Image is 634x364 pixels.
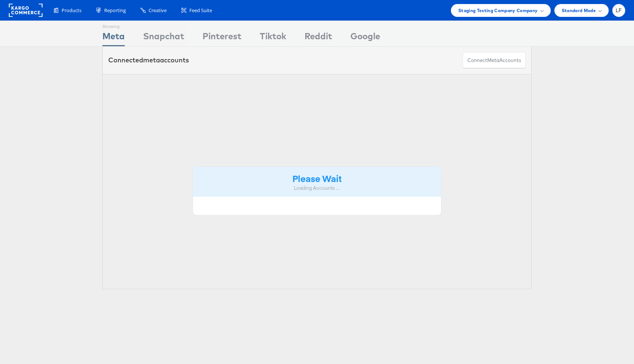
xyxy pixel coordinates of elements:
[292,172,342,184] strong: Please Wait
[102,30,125,46] div: Meta
[143,30,184,46] div: Snapchat
[350,30,380,46] div: Google
[463,52,526,69] button: ConnectmetaAccounts
[108,55,189,65] div: Connected accounts
[616,8,622,13] span: LF
[102,21,125,30] div: Showing
[260,30,286,46] div: Tiktok
[198,185,436,192] div: Loading Accounts ....
[562,7,596,14] span: Standard Mode
[62,7,81,14] span: Products
[104,7,126,14] span: Reporting
[203,30,241,46] div: Pinterest
[189,7,212,14] span: Feed Suite
[149,7,167,14] span: Creative
[487,57,499,64] span: meta
[143,56,160,64] span: meta
[458,7,538,14] span: Staging Testing Company Company
[305,30,332,46] div: Reddit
